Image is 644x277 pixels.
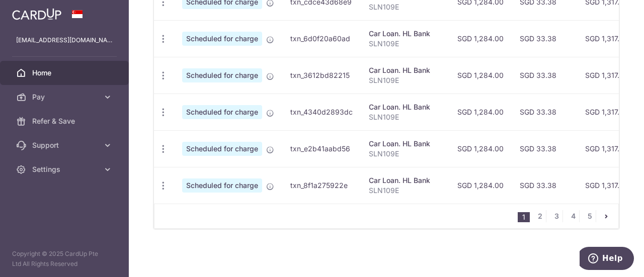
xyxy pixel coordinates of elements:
[449,20,512,57] td: SGD 1,284.00
[369,112,441,122] p: SLN109E
[577,130,637,167] td: SGD 1,317.38
[369,102,441,112] div: Car Loan. HL Bank
[577,94,637,130] td: SGD 1,317.38
[32,92,99,102] span: Pay
[32,116,99,126] span: Refer & Save
[369,75,441,85] p: SLN109E
[369,2,441,12] p: SLN109E
[282,20,361,57] td: txn_6d0f20a60ad
[512,57,577,94] td: SGD 33.38
[577,20,637,57] td: SGD 1,317.38
[518,212,530,222] li: 1
[182,142,262,156] span: Scheduled for charge
[577,167,637,204] td: SGD 1,317.38
[512,20,577,57] td: SGD 33.38
[584,210,596,222] a: 5
[512,167,577,204] td: SGD 33.38
[534,210,546,222] a: 2
[182,32,262,46] span: Scheduled for charge
[32,140,99,150] span: Support
[369,175,441,186] div: Car Loan. HL Bank
[282,57,361,94] td: txn_3612bd82215
[12,8,61,20] img: CardUp
[32,68,99,78] span: Home
[369,39,441,49] p: SLN109E
[282,94,361,130] td: txn_4340d2893dc
[512,94,577,130] td: SGD 33.38
[580,247,634,272] iframe: Opens a widget where you can find more information
[32,164,99,174] span: Settings
[567,210,579,222] a: 4
[182,178,262,193] span: Scheduled for charge
[369,186,441,196] p: SLN109E
[449,94,512,130] td: SGD 1,284.00
[369,149,441,159] p: SLN109E
[282,167,361,204] td: txn_8f1a275922e
[369,139,441,149] div: Car Loan. HL Bank
[282,130,361,167] td: txn_e2b41aabd56
[518,204,618,228] nav: pager
[449,130,512,167] td: SGD 1,284.00
[512,130,577,167] td: SGD 33.38
[577,57,637,94] td: SGD 1,317.38
[369,65,441,75] div: Car Loan. HL Bank
[369,29,441,39] div: Car Loan. HL Bank
[449,57,512,94] td: SGD 1,284.00
[550,210,562,222] a: 3
[182,68,262,82] span: Scheduled for charge
[182,105,262,119] span: Scheduled for charge
[449,167,512,204] td: SGD 1,284.00
[16,35,113,45] p: [EMAIL_ADDRESS][DOMAIN_NAME]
